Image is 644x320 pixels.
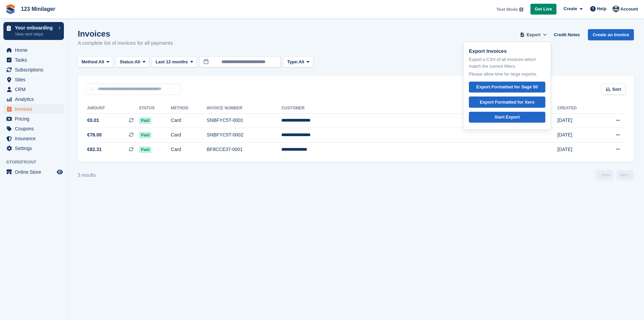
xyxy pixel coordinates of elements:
[469,97,545,108] a: Export Formatted for Xero
[519,7,523,12] img: icon-info-grey-7440780725fd019a000dd9b08b2336e03edf1995a4989e88bcd33f0948082b44.svg
[496,6,518,13] span: Test Mode
[18,3,58,15] a: 123 Minilager
[3,144,64,153] a: menu
[207,113,282,128] td: SNBFYC5T-0001
[469,56,545,69] p: Export a CSV of all Invoices which match the current filters.
[588,29,634,40] a: Create an Invoice
[564,5,577,12] span: Create
[207,128,282,143] td: SNBFYC5T-0002
[139,103,171,114] th: Status
[152,57,197,68] button: Last 12 months
[469,47,545,55] p: Export Invoices
[557,113,597,128] td: [DATE]
[3,134,64,143] a: menu
[15,75,55,84] span: Sites
[78,57,113,68] button: Method: All
[139,146,151,153] span: Paid
[139,117,151,124] span: Paid
[613,5,619,12] img: Patrick Melleby
[15,104,55,114] span: Invoices
[15,134,55,143] span: Insurance
[15,85,55,94] span: CRM
[480,99,534,106] div: Export Formatted for Xero
[612,86,621,93] span: Sort
[3,45,64,55] a: menu
[15,114,55,124] span: Pricing
[156,59,188,65] span: Last 12 months
[87,131,102,138] span: €78.00
[120,59,135,65] span: Status:
[78,39,173,47] p: A complete list of invoices for all payments
[15,144,55,153] span: Settings
[287,59,299,65] span: Type:
[86,103,139,114] th: Amount
[207,103,282,114] th: Invoice Number
[3,85,64,94] a: menu
[15,55,55,65] span: Tasks
[519,29,548,40] button: Export
[557,142,597,156] td: [DATE]
[87,117,99,124] span: €0.01
[495,114,520,121] div: Start Export
[3,65,64,74] a: menu
[15,31,55,37] p: View next steps
[171,128,207,143] td: Card
[3,22,64,40] a: Your onboarding View next steps
[597,5,606,12] span: Help
[469,82,545,93] a: Export Formatted for Sage 50
[207,142,282,156] td: BF8CCE37-0001
[551,29,582,40] a: Credit Notes
[87,146,102,153] span: €82.31
[535,6,552,13] span: Get Live
[3,167,64,177] a: menu
[15,94,55,104] span: Analytics
[15,124,55,133] span: Coupons
[15,167,55,177] span: Online Store
[3,114,64,124] a: menu
[557,128,597,143] td: [DATE]
[99,59,104,65] span: All
[171,113,207,128] td: Card
[3,104,64,114] a: menu
[3,75,64,84] a: menu
[5,4,16,14] img: stora-icon-8386f47178a22dfd0bd8f6a31ec36ba5ce8667c1dd55bd0f319d3a0aa187defe.svg
[616,170,634,180] a: Next
[527,31,541,38] span: Export
[469,71,545,78] p: Please allow time for large exports.
[557,103,597,114] th: Created
[116,57,149,68] button: Status: All
[135,59,140,65] span: All
[3,55,64,65] a: menu
[15,25,55,30] p: Your onboarding
[476,84,538,90] div: Export Formatted for Sage 50
[15,45,55,55] span: Home
[530,4,556,15] a: Get Live
[596,170,614,180] a: Previous
[56,168,64,176] a: Preview store
[3,124,64,133] a: menu
[281,103,540,114] th: Customer
[469,112,545,123] a: Start Export
[3,94,64,104] a: menu
[81,59,99,65] span: Method:
[139,132,151,138] span: Paid
[620,6,638,13] span: Account
[78,29,173,38] h1: Invoices
[171,142,207,156] td: Card
[15,65,55,74] span: Subscriptions
[299,59,304,65] span: All
[595,170,635,180] nav: Page
[6,159,67,166] span: Storefront
[78,172,96,179] div: 3 results
[171,103,207,114] th: Method
[283,57,313,68] button: Type: All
